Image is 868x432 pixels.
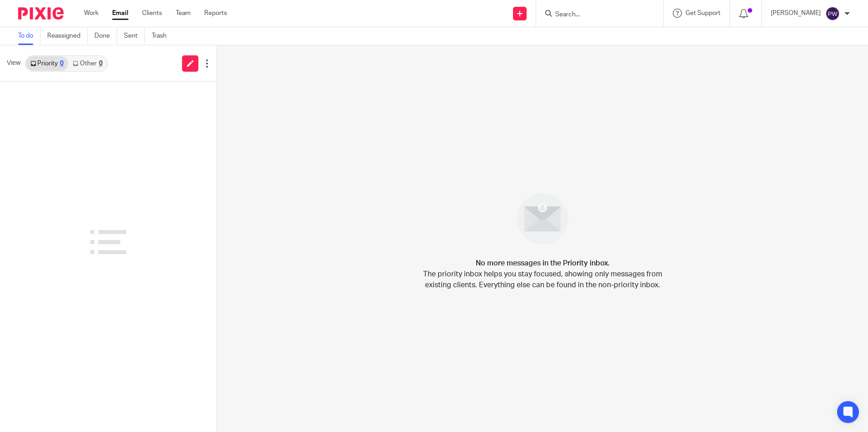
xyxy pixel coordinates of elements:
h4: No more messages in the Priority inbox. [476,258,610,269]
img: svg%3E [825,6,840,21]
p: The priority inbox helps you stay focused, showing only messages from existing clients. Everythin... [422,269,663,290]
a: Other0 [68,56,107,71]
a: Work [84,9,99,18]
a: Team [176,9,191,18]
p: [PERSON_NAME] [771,9,821,18]
span: Get Support [686,10,720,16]
a: Trash [152,27,173,45]
a: To do [18,27,40,45]
input: Search [554,11,636,19]
a: Reassigned [47,27,88,45]
a: Reports [204,9,227,18]
a: Priority0 [26,56,68,71]
span: View [7,59,20,68]
img: Pixie [18,7,64,20]
img: image [511,187,574,250]
div: 0 [99,60,103,67]
div: 0 [60,60,64,67]
a: Clients [142,9,162,18]
a: Email [112,9,128,18]
a: Sent [124,27,145,45]
a: Done [94,27,117,45]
